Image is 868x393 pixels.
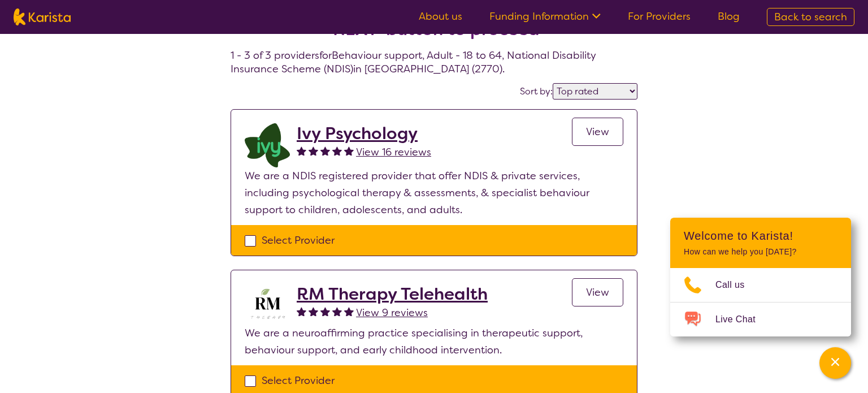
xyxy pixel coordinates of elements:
[332,306,342,316] img: fullstar
[718,10,740,23] a: Blog
[715,277,758,293] span: Call us
[245,284,290,325] img: b3hjthhf71fnbidirs13.png
[572,278,623,306] a: View
[356,306,428,319] span: View 9 reviews
[320,146,330,156] img: fullstar
[344,306,354,316] img: fullstar
[670,268,851,336] ul: Choose channel
[297,306,306,316] img: fullstar
[309,146,318,156] img: fullstar
[332,146,342,156] img: fullstar
[628,10,691,23] a: For Providers
[245,167,623,218] p: We are a NDIS registered provider that offer NDIS & private services, including psychological the...
[356,144,431,161] a: View 16 reviews
[774,10,847,24] span: Back to search
[684,229,837,243] h2: Welcome to Karista!
[245,123,290,167] img: lcqb2d1jpug46odws9wh.png
[356,304,428,321] a: View 9 reviews
[297,123,431,144] a: Ivy Psychology
[489,10,601,23] a: Funding Information
[520,85,553,97] label: Sort by:
[309,306,318,316] img: fullstar
[419,10,462,23] a: About us
[245,325,623,359] p: We are a neuroaffirming practice specialising in therapeutic support, behaviour support, and earl...
[586,286,609,299] span: View
[670,218,851,336] div: Channel Menu
[356,145,431,159] span: View 16 reviews
[684,247,837,257] p: How can we help you [DATE]?
[715,311,769,328] span: Live Chat
[572,118,623,146] a: View
[344,146,354,156] img: fullstar
[767,8,854,26] a: Back to search
[586,125,609,139] span: View
[320,306,330,316] img: fullstar
[297,284,488,304] a: RM Therapy Telehealth
[14,8,71,25] img: Karista logo
[297,146,306,156] img: fullstar
[819,347,851,379] button: Channel Menu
